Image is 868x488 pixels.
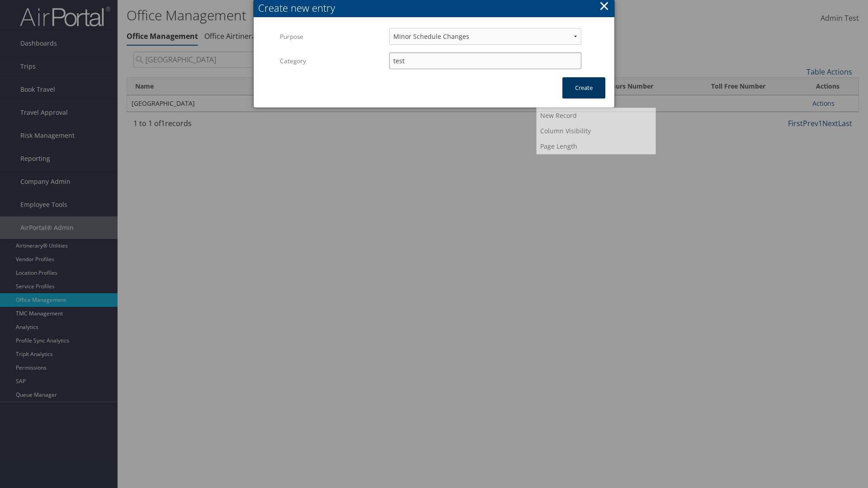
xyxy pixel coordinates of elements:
label: Category [280,52,382,70]
a: Page Length [537,139,656,154]
button: Create [562,77,605,99]
div: Create new entry [258,1,614,15]
a: New Record [537,108,656,123]
a: Column Visibility [537,123,656,139]
label: Purpose [280,28,382,45]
